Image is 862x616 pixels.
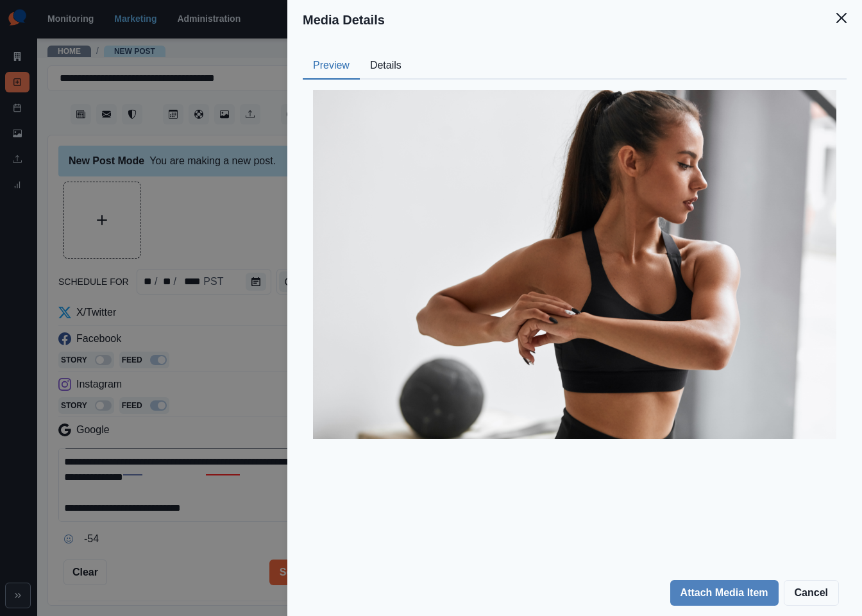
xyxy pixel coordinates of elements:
button: Attach Media Item [670,580,779,606]
button: Close [829,5,854,31]
button: Details [360,53,412,80]
button: Cancel [784,580,839,606]
button: Preview [303,53,360,80]
img: toeklhzfrmk7te4ustjy [313,90,836,439]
